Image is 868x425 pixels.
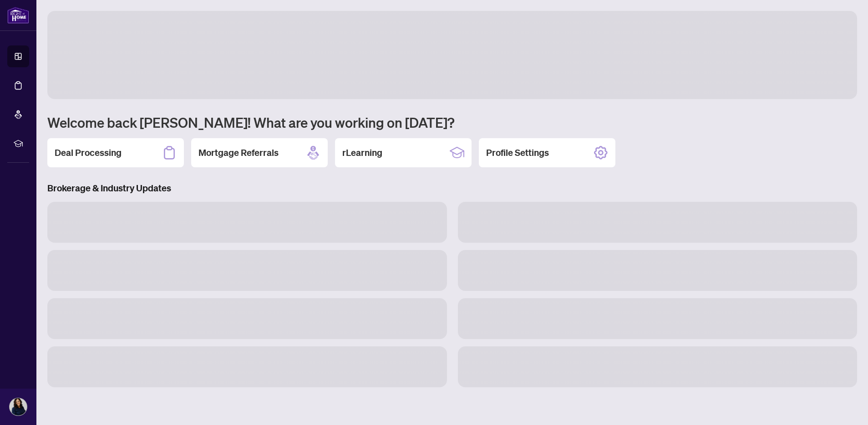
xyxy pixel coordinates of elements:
img: logo [7,7,29,24]
h2: Profile Settings [486,146,549,159]
h2: Deal Processing [55,146,122,159]
h1: Welcome back [PERSON_NAME]! What are you working on [DATE]? [47,114,857,131]
h2: rLearning [342,146,382,159]
h2: Mortgage Referrals [198,146,279,159]
img: Profile Icon [10,398,27,415]
h3: Brokerage & Industry Updates [47,182,857,195]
